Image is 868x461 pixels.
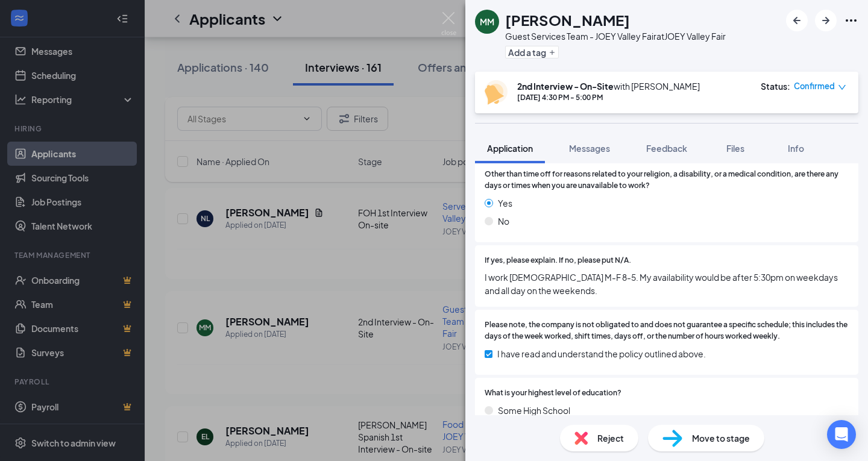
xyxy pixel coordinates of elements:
span: What is your highest level of education? [485,387,621,399]
span: Some High School [498,404,570,417]
div: Status : [761,80,790,92]
svg: ArrowLeftNew [790,13,804,28]
button: ArrowRight [815,10,837,31]
span: I have read and understand the policy outlined above. [497,347,706,360]
span: Feedback [646,143,687,154]
span: I work [DEMOGRAPHIC_DATA] M-F 8-5. My availability would be after 5:30pm on weekdays and all day ... [485,271,849,297]
div: [DATE] 4:30 PM - 5:00 PM [517,92,700,102]
span: No [498,215,509,228]
span: If yes, please explain. If no, please put N/A. [485,255,631,266]
div: Guest Services Team - JOEY Valley Fair at JOEY Valley Fair [505,30,726,42]
span: Messages [569,143,610,154]
span: Files [726,143,744,154]
button: ArrowLeftNew [786,10,808,31]
b: 2nd Interview - On-Site [517,81,614,92]
span: Other than time off for reasons related to your religion, a disability, or a medical condition, a... [485,169,849,192]
div: with [PERSON_NAME] [517,80,700,92]
svg: ArrowRight [819,13,833,28]
span: Move to stage [692,431,750,445]
span: Info [788,143,804,154]
div: MM [480,16,494,28]
svg: Ellipses [844,13,858,28]
div: Open Intercom Messenger [827,420,856,449]
span: Confirmed [794,80,835,92]
span: down [838,83,846,92]
span: Yes [498,196,512,210]
span: Please note, the company is not obligated to and does not guarantee a specific schedule; this inc... [485,319,849,342]
svg: Plus [549,49,556,56]
button: PlusAdd a tag [505,46,559,58]
h1: [PERSON_NAME] [505,10,630,30]
span: Reject [597,431,624,445]
span: Application [487,143,533,154]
